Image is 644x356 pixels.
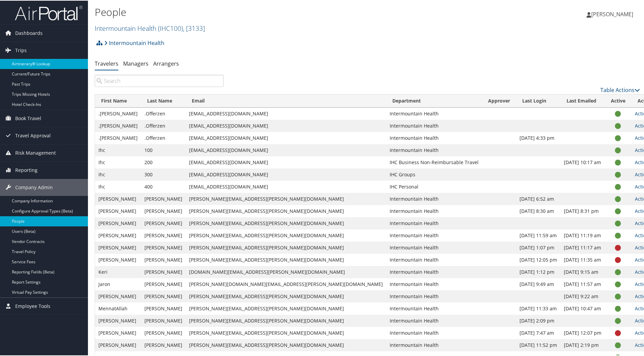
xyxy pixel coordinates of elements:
[141,314,186,326] td: [PERSON_NAME]
[516,326,560,338] td: [DATE] 7:47 am
[516,94,560,107] th: Last Login: activate to sort column ascending
[560,326,605,338] td: [DATE] 12:07 pm
[560,241,605,253] td: [DATE] 11:17 am
[386,168,482,180] td: IHC Groups
[186,204,386,217] td: [PERSON_NAME][EMAIL_ADDRESS][PERSON_NAME][DOMAIN_NAME]
[560,290,605,302] td: [DATE] 9:22 am
[186,314,386,326] td: [PERSON_NAME][EMAIL_ADDRESS][PERSON_NAME][DOMAIN_NAME]
[104,36,164,49] a: Intermountain Health
[95,253,141,265] td: [PERSON_NAME]
[560,277,605,290] td: [DATE] 11:57 am
[560,204,605,217] td: [DATE] 8:31 pm
[95,290,141,302] td: [PERSON_NAME]
[141,94,186,107] th: Last Name: activate to sort column descending
[386,314,482,326] td: Intermountain Health
[586,3,640,24] a: [PERSON_NAME]
[141,192,186,204] td: [PERSON_NAME]
[141,290,186,302] td: [PERSON_NAME]
[153,59,179,67] a: Arrangers
[560,265,605,277] td: [DATE] 9:15 am
[15,161,38,178] span: Reporting
[186,217,386,229] td: [PERSON_NAME][EMAIL_ADDRESS][PERSON_NAME][DOMAIN_NAME]
[141,229,186,241] td: [PERSON_NAME]
[141,338,186,351] td: [PERSON_NAME]
[560,94,605,107] th: Last Emailed: activate to sort column ascending
[15,24,43,41] span: Dashboards
[141,265,186,277] td: [PERSON_NAME]
[141,168,186,180] td: 300
[386,131,482,143] td: Intermountain Health
[95,74,224,86] input: Search
[15,297,50,314] span: Employee Tools
[516,302,560,314] td: [DATE] 11:33 am
[186,180,386,192] td: [EMAIL_ADDRESS][DOMAIN_NAME]
[516,192,560,204] td: [DATE] 6:52 am
[560,229,605,241] td: [DATE] 11:19 am
[186,143,386,156] td: [EMAIL_ADDRESS][DOMAIN_NAME]
[386,253,482,265] td: Intermountain Health
[386,217,482,229] td: Intermountain Health
[386,241,482,253] td: Intermountain Health
[141,119,186,131] td: .Offerzen
[386,143,482,156] td: Intermountain Health
[186,302,386,314] td: [PERSON_NAME][EMAIL_ADDRESS][PERSON_NAME][DOMAIN_NAME]
[186,119,386,131] td: [EMAIL_ADDRESS][DOMAIN_NAME]
[186,94,386,107] th: Email: activate to sort column ascending
[386,156,482,168] td: IHC Business Non-Reimbursable Travel
[516,314,560,326] td: [DATE] 2:09 pm
[386,338,482,351] td: Intermountain Health
[95,119,141,131] td: .[PERSON_NAME]
[186,338,386,351] td: [PERSON_NAME][EMAIL_ADDRESS][PERSON_NAME][DOMAIN_NAME]
[386,290,482,302] td: Intermountain Health
[186,265,386,277] td: [DOMAIN_NAME][EMAIL_ADDRESS][PERSON_NAME][DOMAIN_NAME]
[141,241,186,253] td: [PERSON_NAME]
[560,338,605,351] td: [DATE] 2:19 pm
[95,326,141,338] td: [PERSON_NAME]
[95,338,141,351] td: [PERSON_NAME]
[141,180,186,192] td: 400
[516,253,560,265] td: [DATE] 12:05 pm
[516,277,560,290] td: [DATE] 9:49 am
[386,277,482,290] td: Intermountain Health
[186,107,386,119] td: [EMAIL_ADDRESS][DOMAIN_NAME]
[95,156,141,168] td: Ihc
[95,229,141,241] td: [PERSON_NAME]
[516,204,560,217] td: [DATE] 8:30 am
[141,107,186,119] td: .Offerzen
[183,23,205,32] span: , [ 3133 ]
[386,326,482,338] td: Intermountain Health
[95,241,141,253] td: [PERSON_NAME]
[95,23,205,32] a: Intermountain Health
[386,107,482,119] td: Intermountain Health
[95,107,141,119] td: .[PERSON_NAME]
[123,59,148,67] a: Managers
[186,326,386,338] td: [PERSON_NAME][EMAIL_ADDRESS][PERSON_NAME][DOMAIN_NAME]
[95,314,141,326] td: [PERSON_NAME]
[186,290,386,302] td: [PERSON_NAME][EMAIL_ADDRESS][PERSON_NAME][DOMAIN_NAME]
[186,131,386,143] td: [EMAIL_ADDRESS][DOMAIN_NAME]
[95,143,141,156] td: Ihc
[386,265,482,277] td: Intermountain Health
[95,302,141,314] td: MennatAllah
[482,94,516,107] th: Approver
[516,131,560,143] td: [DATE] 4:33 pm
[15,109,41,126] span: Book Travel
[605,94,631,107] th: Active: activate to sort column ascending
[386,94,482,107] th: Department: activate to sort column ascending
[15,41,27,58] span: Trips
[95,4,458,19] h1: People
[186,156,386,168] td: [EMAIL_ADDRESS][DOMAIN_NAME]
[591,10,633,17] span: [PERSON_NAME]
[141,326,186,338] td: [PERSON_NAME]
[560,302,605,314] td: [DATE] 10:47 am
[95,94,141,107] th: First Name: activate to sort column ascending
[95,265,141,277] td: Keri
[158,23,183,32] span: ( IHC100 )
[95,277,141,290] td: Jaron
[186,192,386,204] td: [PERSON_NAME][EMAIL_ADDRESS][PERSON_NAME][DOMAIN_NAME]
[516,229,560,241] td: [DATE] 11:59 am
[186,229,386,241] td: [PERSON_NAME][EMAIL_ADDRESS][PERSON_NAME][DOMAIN_NAME]
[15,127,51,143] span: Travel Approval
[386,229,482,241] td: Intermountain Health
[186,168,386,180] td: [EMAIL_ADDRESS][DOMAIN_NAME]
